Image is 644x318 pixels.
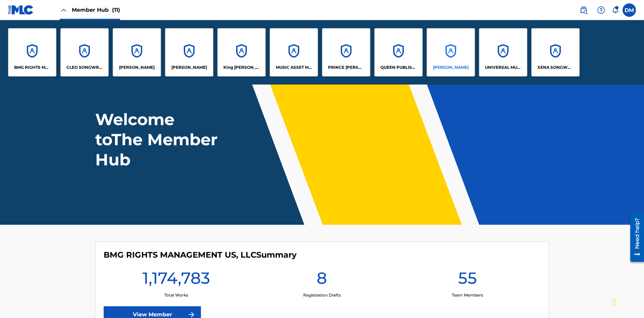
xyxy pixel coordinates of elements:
span: Member Hub [72,6,120,14]
iframe: Chat Widget [610,286,644,318]
p: MUSIC ASSET MANAGEMENT (MAM) [276,64,312,70]
h1: 55 [458,268,477,292]
div: Notifications [612,7,619,13]
img: MLC Logo [8,5,34,15]
p: UNIVERSAL MUSIC PUB GROUP [485,64,522,70]
p: Team Members [452,292,483,298]
a: AccountsCLEO SONGWRITER [60,28,109,76]
p: BMG RIGHTS MANAGEMENT US, LLC [14,64,51,70]
div: User Menu [623,3,636,17]
img: search [580,6,588,14]
a: AccountsBMG RIGHTS MANAGEMENT US, LLC [8,28,56,76]
p: Registration Drafts [303,292,341,298]
p: King McTesterson [223,64,260,70]
p: ELVIS COSTELLO [119,64,155,70]
p: CLEO SONGWRITER [66,64,103,70]
a: AccountsMUSIC ASSET MANAGEMENT (MAM) [270,28,318,76]
p: RONALD MCTESTERSON [433,64,469,70]
img: Close [60,6,68,14]
img: help [597,6,605,14]
h1: 8 [317,268,327,292]
h4: BMG RIGHTS MANAGEMENT US, LLC [104,250,297,260]
p: QUEEN PUBLISHA [380,64,417,70]
span: (11) [112,7,120,13]
h1: 1,174,783 [143,268,210,292]
a: AccountsQUEEN PUBLISHA [374,28,423,76]
a: Accounts[PERSON_NAME] [113,28,161,76]
a: Accounts[PERSON_NAME] [165,28,213,76]
p: EYAMA MCSINGER [171,64,207,70]
a: Accounts[PERSON_NAME] [427,28,475,76]
a: AccountsXENA SONGWRITER [531,28,580,76]
a: AccountsPRINCE [PERSON_NAME] [322,28,370,76]
h1: Welcome to The Member Hub [95,109,221,170]
p: Total Works [164,292,188,298]
p: PRINCE MCTESTERSON [328,64,365,70]
a: AccountsKing [PERSON_NAME] [217,28,266,76]
p: XENA SONGWRITER [537,64,574,70]
a: Public Search [577,3,590,17]
div: Drag [612,293,616,313]
a: AccountsUNIVERSAL MUSIC PUB GROUP [479,28,527,76]
div: Help [594,3,608,17]
iframe: Resource Center [625,210,644,265]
